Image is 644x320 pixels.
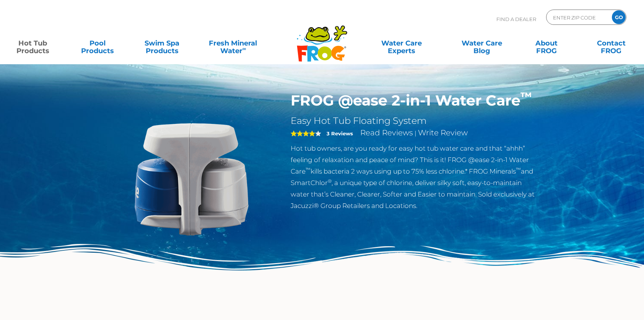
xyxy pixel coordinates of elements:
[418,128,468,137] a: Write Review
[361,36,442,51] a: Water CareExperts
[291,115,540,127] h2: Easy Hot Tub Floating System
[291,130,315,136] span: 4
[8,36,58,51] a: Hot TubProducts
[415,130,416,137] span: |
[457,36,507,51] a: Water CareBlog
[360,128,413,137] a: Read Reviews
[612,10,626,24] input: GO
[202,36,264,51] a: Fresh MineralWater∞
[328,178,332,184] sup: ®
[72,36,123,51] a: PoolProducts
[242,45,246,52] sup: ∞
[327,130,353,136] strong: 3 Reviews
[293,15,351,62] img: Frog Products Logo
[306,167,311,172] sup: ™
[521,36,572,51] a: AboutFROG
[586,36,636,51] a: ContactFROG
[104,92,279,267] img: @ease-2-in-1-Holder-v2.png
[520,89,532,103] sup: ™
[291,92,540,109] h1: FROG @ease 2-in-1 Water Care
[496,10,536,29] p: Find A Dealer
[291,143,540,211] p: Hot tub owners, are you ready for easy hot tub water care and that “ahhh” feeling of relaxation a...
[516,167,521,172] sup: ™
[137,36,187,51] a: Swim SpaProducts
